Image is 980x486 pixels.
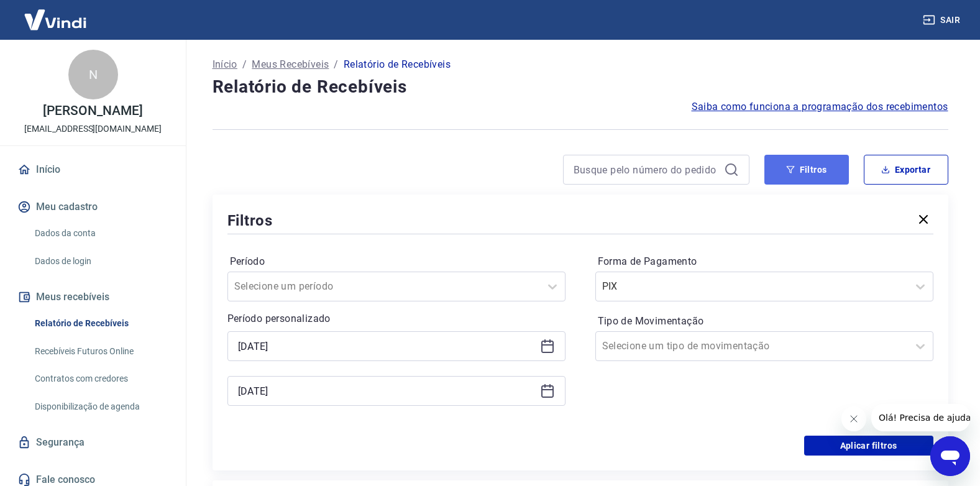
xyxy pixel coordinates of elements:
a: Meus Recebíveis [252,57,329,72]
button: Aplicar filtros [804,436,933,456]
iframe: Mensagem da empresa [871,404,970,431]
a: Recebíveis Futuros Online [30,339,171,364]
div: N [68,50,118,99]
button: Filtros [764,155,849,185]
p: [EMAIL_ADDRESS][DOMAIN_NAME] [24,122,162,135]
a: Dados da conta [30,221,171,246]
button: Sair [920,9,965,32]
label: Tipo de Movimentação [598,314,931,329]
a: Segurança [15,429,171,456]
a: Dados de login [30,249,171,274]
span: Olá! Precisa de ajuda? [7,9,104,19]
p: [PERSON_NAME] [43,104,142,117]
a: Disponibilização de agenda [30,394,171,420]
input: Data final [238,382,535,400]
a: Contratos com credores [30,366,171,392]
a: Início [15,156,171,183]
button: Meus recebíveis [15,283,171,311]
input: Busque pelo número do pedido [574,160,719,179]
a: Saiba como funciona a programação dos recebimentos [692,99,948,114]
iframe: Botão para abrir a janela de mensagens [930,436,970,476]
input: Data inicial [238,337,535,355]
button: Meu cadastro [15,193,171,221]
h4: Relatório de Recebíveis [213,75,948,99]
p: / [242,57,247,72]
label: Forma de Pagamento [598,254,931,269]
button: Exportar [864,155,948,185]
a: Relatório de Recebíveis [30,311,171,336]
p: Relatório de Recebíveis [344,57,451,72]
label: Período [230,254,563,269]
p: / [334,57,338,72]
a: Início [213,57,237,72]
img: Vindi [15,1,96,39]
h5: Filtros [227,211,273,231]
p: Período personalizado [227,311,566,326]
iframe: Fechar mensagem [841,406,866,431]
